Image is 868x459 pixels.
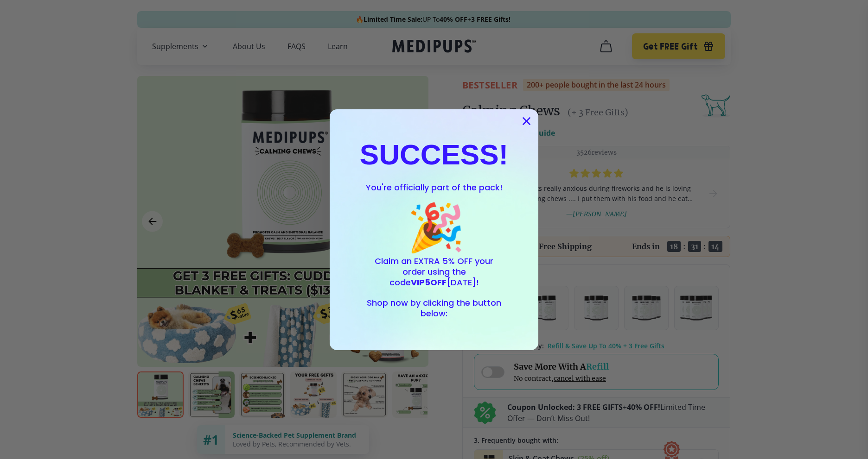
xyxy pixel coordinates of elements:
span: Claim an EXTRA 5% OFF your order using the code [DATE]! [375,255,493,288]
span: VIP5OFF [411,277,447,288]
strong: SUCCESS! [360,138,508,170]
span: Shop now by clicking the button below: [367,297,501,319]
span: You're officially part of the pack! [366,182,503,193]
span: 🎉 [407,198,465,256]
button: Close dialog [518,113,535,129]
